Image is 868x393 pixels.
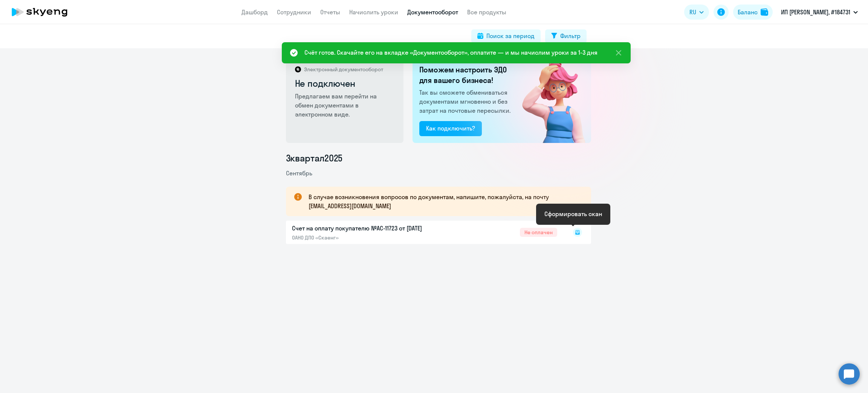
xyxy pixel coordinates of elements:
[544,209,602,218] div: Сформировать скан
[684,5,709,20] button: RU
[349,8,398,16] a: Начислить уроки
[419,88,513,115] p: Так вы сможете обмениваться документами мгновенно и без затрат на почтовые пересылки.
[407,8,458,16] a: Документооборот
[777,3,862,21] button: ИП [PERSON_NAME], #184731
[426,124,475,133] div: Как подключить?
[738,8,758,17] div: Баланс
[761,8,768,16] img: balance
[304,48,598,57] div: Счёт готов. Скачайте его на вкладке «Документооборот», оплатите — и мы начислим уроки за 1-3 дня
[277,8,311,16] a: Сотрудники
[419,64,513,86] h2: Поможем настроить ЭДО для вашего бизнеса!
[309,192,578,210] p: В случае возникновения вопросов по документам, напишите, пожалуйста, на почту [EMAIL_ADDRESS][DOM...
[506,57,591,143] img: not_connected
[781,8,850,17] p: ИП [PERSON_NAME], #184731
[320,8,340,16] a: Отчеты
[295,92,396,119] p: Предлагаем вам перейти на обмен документами в электронном виде.
[545,29,587,43] button: Фильтр
[560,31,581,40] div: Фильтр
[286,152,591,164] li: 3 квартал 2025
[419,121,482,136] button: Как подключить?
[295,77,396,89] h2: Не подключен
[467,8,506,16] a: Все продукты
[304,66,383,73] p: Электронный документооборот
[286,169,312,177] span: Сентябрь
[486,31,535,40] div: Поиск за период
[241,8,268,16] a: Дашборд
[733,5,773,20] button: Балансbalance
[689,8,696,17] span: RU
[471,29,541,43] button: Поиск за период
